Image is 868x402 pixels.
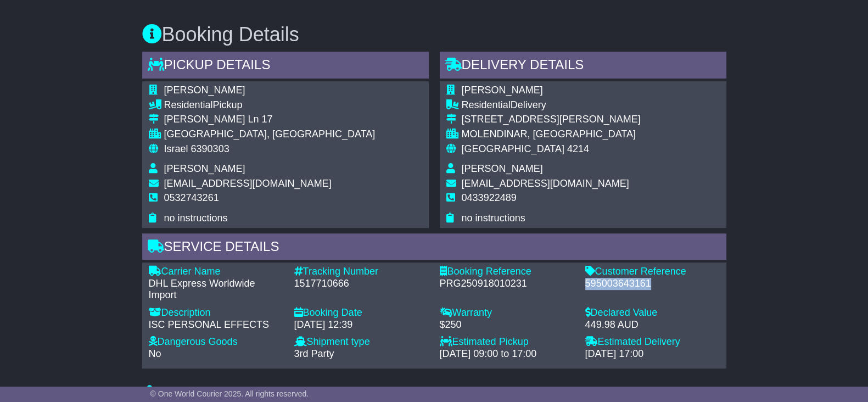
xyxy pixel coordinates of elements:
div: 595003643161 [585,278,720,290]
span: Residential [164,99,213,110]
span: No [149,348,161,359]
div: PRG250918010231 [440,278,574,290]
div: [PERSON_NAME] Ln 17 [164,114,376,126]
div: 449.98 AUD [585,319,720,331]
div: Tracking Number [294,266,429,278]
span: 0532743261 [164,192,219,203]
span: no instructions [462,213,525,224]
div: Delivery Details [440,52,726,81]
span: no instructions [164,213,228,224]
div: [DATE] 12:39 [294,319,429,331]
span: © One World Courier 2025. All rights reserved. [150,389,309,398]
span: [EMAIL_ADDRESS][DOMAIN_NAME] [462,178,629,189]
h3: Booking Details [142,24,726,46]
span: Residential [462,99,511,110]
div: Estimated Pickup [440,336,574,348]
span: 3rd Party [294,348,334,359]
div: Dangerous Goods [149,336,283,348]
div: 1517710666 [294,278,429,290]
div: [DATE] 17:00 [585,348,720,360]
span: [GEOGRAPHIC_DATA] [462,143,564,154]
div: Pickup [164,99,376,111]
div: Booking Reference [440,266,574,278]
div: Declared Value [585,307,720,319]
div: [GEOGRAPHIC_DATA], [GEOGRAPHIC_DATA] [164,129,376,141]
span: Israel [164,143,188,154]
div: $250 [440,319,574,331]
span: [PERSON_NAME] [164,163,245,174]
span: 0433922489 [462,192,517,203]
span: [EMAIL_ADDRESS][DOMAIN_NAME] [164,178,332,189]
div: Warranty [440,307,574,319]
span: [PERSON_NAME] [462,163,543,174]
div: Customer Reference [585,266,720,278]
div: Delivery [462,99,641,111]
div: Service Details [142,233,726,263]
div: [DATE] 09:00 to 17:00 [440,348,574,360]
div: Shipment type [294,336,429,348]
span: 4214 [567,143,589,154]
div: Booking Date [294,307,429,319]
div: MOLENDINAR, [GEOGRAPHIC_DATA] [462,129,641,141]
span: [PERSON_NAME] [462,85,543,96]
div: Estimated Delivery [585,336,720,348]
div: Pickup Details [142,52,429,81]
span: 6390303 [191,143,229,154]
div: ISC PERSONAL EFFECTS [149,319,283,331]
div: Carrier Name [149,266,283,278]
div: Description [149,307,283,319]
div: [STREET_ADDRESS][PERSON_NAME] [462,114,641,126]
div: DHL Express Worldwide Import [149,278,283,302]
span: [PERSON_NAME] [164,85,245,96]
